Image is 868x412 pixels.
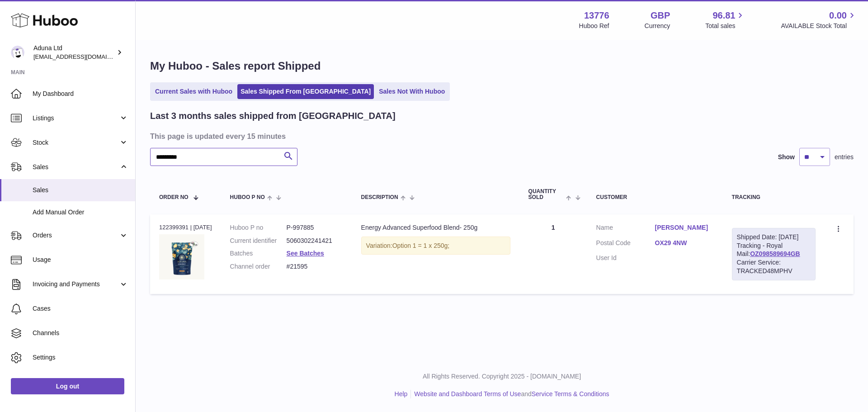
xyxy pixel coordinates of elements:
[11,378,124,394] a: Log out
[732,194,816,200] div: Tracking
[33,163,119,171] span: Sales
[33,138,119,147] span: Stock
[152,84,236,99] a: Current Sales with Huboo
[737,233,811,242] div: Shipped Date: [DATE]
[414,390,521,398] a: Website and Dashboard Terms of Use
[781,22,857,30] span: AVAILABLE Stock Total
[737,258,811,275] div: Carrier Service: TRACKED48MPHV
[33,114,119,123] span: Listings
[596,223,655,234] dt: Name
[361,223,510,232] div: Energy Advanced Superfood Blend- 250g
[361,237,510,255] div: Variation:
[159,223,212,232] div: 122399391 | [DATE]
[150,59,854,73] h1: My Huboo - Sales report Shipped
[159,194,189,200] span: Order No
[651,9,670,22] strong: GBP
[579,22,609,30] div: Huboo Ref
[596,239,655,250] dt: Postal Code
[392,242,449,249] span: Option 1 = 1 x 250g;
[596,254,655,262] dt: User Id
[230,223,287,232] dt: Huboo P no
[287,223,343,232] dd: P-997885
[781,9,857,30] a: 0.00 AVAILABLE Stock Total
[596,194,714,200] div: Customer
[33,231,119,240] span: Orders
[705,9,745,30] a: 96.81 Total sales
[230,249,287,258] dt: Batches
[230,194,265,200] span: Huboo P no
[395,390,408,398] a: Help
[287,250,324,257] a: See Batches
[829,9,847,22] span: 0.00
[143,372,861,381] p: All Rights Reserved. Copyright 2025 - [DOMAIN_NAME]
[778,153,795,161] label: Show
[835,153,854,161] span: entries
[519,214,587,294] td: 1
[645,22,670,30] div: Currency
[33,329,128,337] span: Channels
[230,262,287,271] dt: Channel order
[528,189,564,200] span: Quantity Sold
[287,262,343,271] dd: #21595
[361,194,398,200] span: Description
[411,390,609,398] li: and
[33,256,128,264] span: Usage
[532,390,609,398] a: Service Terms & Conditions
[33,44,115,61] div: Aduna Ltd
[376,84,448,99] a: Sales Not With Huboo
[33,280,119,289] span: Invoicing and Payments
[705,22,745,30] span: Total sales
[732,228,816,280] div: Tracking - Royal Mail:
[150,131,851,141] h3: This page is updated every 15 minutes
[33,208,128,217] span: Add Manual Order
[655,239,714,247] a: OX29 4NW
[159,234,204,279] img: ENERGY-ADVANCED-SUPERFOOD-BLEND-POUCH-FOP-CHALK.jpg
[712,9,735,22] span: 96.81
[33,304,128,313] span: Cases
[33,53,133,60] span: [EMAIL_ADDRESS][DOMAIN_NAME]
[655,223,714,232] a: [PERSON_NAME]
[230,237,287,245] dt: Current identifier
[11,46,24,59] img: internalAdmin-13776@internal.huboo.com
[287,237,343,245] dd: 5060302241421
[750,250,800,257] a: OZ098589694GB
[33,353,128,362] span: Settings
[33,90,128,98] span: My Dashboard
[237,84,374,99] a: Sales Shipped From [GEOGRAPHIC_DATA]
[33,186,128,194] span: Sales
[584,9,609,22] strong: 13776
[150,110,396,122] h2: Last 3 months sales shipped from [GEOGRAPHIC_DATA]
